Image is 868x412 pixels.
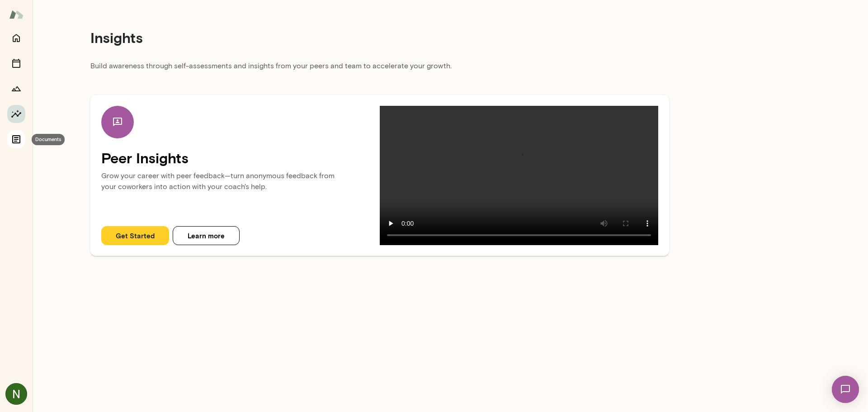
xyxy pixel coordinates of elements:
p: Build awareness through self-assessments and insights from your peers and team to accelerate your... [90,61,669,77]
img: Mento [9,6,24,23]
button: Get Started [101,226,169,245]
div: Peer InsightsGrow your career with peer feedback—turn anonymous feedback from your coworkers into... [90,95,669,256]
h4: Insights [90,29,143,46]
button: Documents [7,130,25,148]
button: Home [7,29,25,47]
button: Growth Plan [7,80,25,98]
button: Sessions [7,54,25,72]
div: Documents [32,134,65,145]
img: Neeknaz Abari [5,383,27,405]
p: Grow your career with peer feedback—turn anonymous feedback from your coworkers into action with ... [101,167,380,201]
button: Learn more [173,226,240,245]
button: Insights [7,105,25,123]
h4: Peer Insights [101,149,380,166]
